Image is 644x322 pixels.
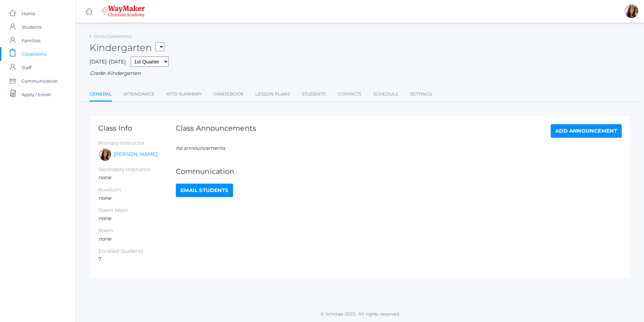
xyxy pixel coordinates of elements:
[98,148,112,161] div: Gina Pecor
[90,70,631,77] div: Grade: Kindergarten
[90,43,164,53] h2: Kindergarten
[98,215,111,221] em: none
[98,187,176,193] h5: Auxilium
[114,151,158,158] a: [PERSON_NAME]
[176,124,256,136] h1: Class Announcements
[98,124,176,132] h1: Class Info
[98,228,176,234] h5: Room
[98,140,176,146] h5: Primary Instructor
[98,236,111,242] em: none
[22,74,58,88] span: Communication
[90,87,112,102] a: General
[166,87,202,101] a: Attd Summary
[101,5,145,17] img: waymaker-logo-stack-white-1602f2b1af18da31a5905e9982d058868370996dac5278e84edea6dabf9a3315.png
[22,34,40,47] span: Families
[98,167,176,172] h5: Secondary Instructor
[214,87,244,101] a: Gradebook
[98,256,176,263] li: 7
[98,174,111,181] em: none
[176,184,233,197] a: Email Students
[551,124,622,138] a: Add Announcement
[94,33,131,39] a: Go to Classrooms
[22,61,31,74] span: Staff
[302,87,326,101] a: Students
[90,58,126,65] span: [DATE]-[DATE]
[124,87,155,101] a: Attendance
[410,87,432,101] a: Settings
[176,167,622,175] h1: Communication
[76,311,644,317] p: © Scholae 2025. All rights reserved.
[22,20,41,34] span: Students
[22,7,35,20] span: Home
[22,88,51,101] span: Apply / Enroll
[22,47,46,61] span: Classrooms
[337,87,361,101] a: Contacts
[373,87,398,101] a: Schedule
[98,248,176,254] h5: Enrolled Students
[98,195,111,201] em: none
[625,4,638,18] div: Gina Pecor
[176,145,225,151] em: no announcements
[255,87,290,101] a: Lesson Plans
[98,208,176,213] h5: Room Mom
